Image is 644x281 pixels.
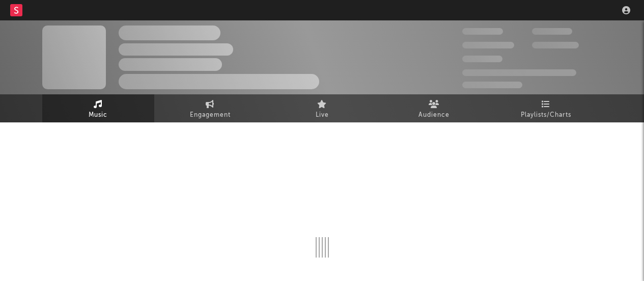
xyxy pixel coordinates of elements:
a: Audience [378,94,490,122]
a: Playlists/Charts [490,94,602,122]
span: 50,000,000 [462,42,514,48]
a: Engagement [154,94,266,122]
span: 1,000,000 [532,42,579,48]
a: Music [42,94,154,122]
span: 50,000,000 Monthly Listeners [462,69,576,76]
span: 100,000 [462,56,502,62]
span: 300,000 [462,28,503,35]
span: Engagement [190,109,231,121]
span: Music [89,109,107,121]
span: Jump Score: 85.0 [462,82,522,88]
span: Audience [418,109,450,121]
a: Live [266,94,378,122]
span: 100,000 [532,28,572,35]
span: Live [316,109,329,121]
span: Playlists/Charts [521,109,571,121]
